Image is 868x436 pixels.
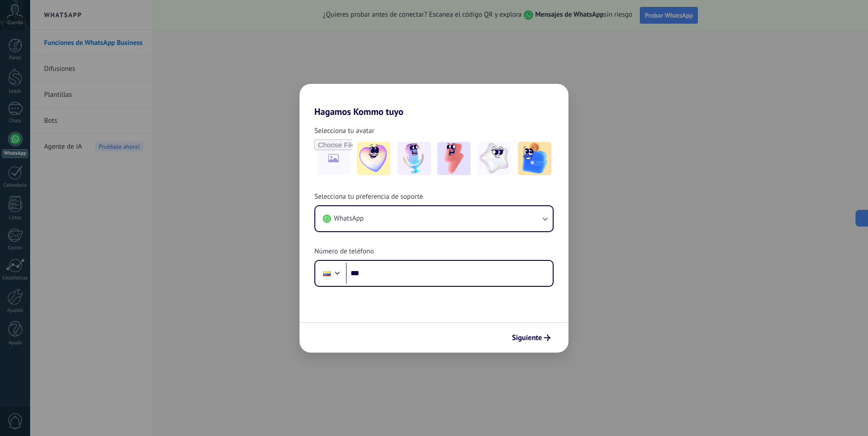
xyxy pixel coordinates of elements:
img: -2.jpeg [397,142,431,175]
span: Selecciona tu preferencia de soporte [314,192,423,202]
h2: Hagamos Kommo tuyo [300,84,568,117]
img: -1.jpeg [357,142,390,175]
span: WhatsApp [334,214,364,223]
span: Número de teléfono [314,247,374,256]
span: Selecciona tu avatar [314,126,374,136]
img: -4.jpeg [478,142,511,175]
img: -5.jpeg [518,142,551,175]
img: -3.jpeg [437,142,471,175]
div: Ecuador: + 593 [318,264,336,283]
span: Siguiente [512,335,542,341]
button: WhatsApp [315,206,553,231]
button: Siguiente [508,330,555,346]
